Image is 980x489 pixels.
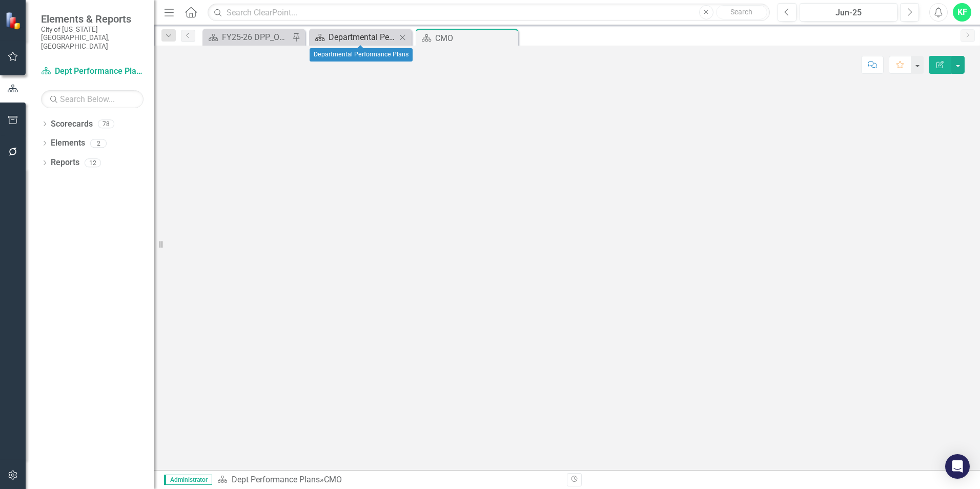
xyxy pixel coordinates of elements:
a: Departmental Performance Plans [312,31,396,44]
input: Search Below... [41,90,144,108]
div: 78 [98,119,114,128]
div: 2 [90,139,107,148]
div: Departmental Performance Plans [310,48,413,62]
button: Jun-25 [800,3,897,22]
a: Reports [51,157,79,169]
span: Elements & Reports [41,13,144,25]
div: » [217,474,559,486]
div: 12 [85,158,101,167]
a: Dept Performance Plans [232,475,320,484]
a: FY25-26 DPP_OPA [205,31,290,44]
div: FY25-26 DPP_OPA [222,31,290,44]
input: Search ClearPoint... [208,4,770,22]
button: KF [953,3,971,22]
a: Elements [51,137,85,149]
span: Search [730,8,752,16]
div: CMO [324,475,342,484]
div: Open Intercom Messenger [945,454,970,479]
small: City of [US_STATE][GEOGRAPHIC_DATA], [GEOGRAPHIC_DATA] [41,25,144,50]
button: Search [716,5,767,19]
span: Administrator [164,475,212,485]
a: Dept Performance Plans [41,66,144,77]
img: ClearPoint Strategy [5,12,23,30]
div: Departmental Performance Plans [329,31,396,44]
div: Jun-25 [803,7,894,19]
a: Scorecards [51,118,93,130]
